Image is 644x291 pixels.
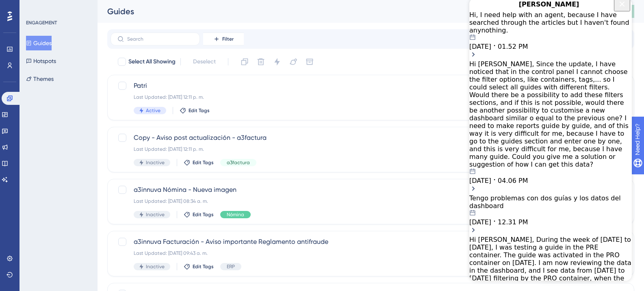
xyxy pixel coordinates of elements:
span: Edit Tags [189,107,210,114]
button: Edit Tags [184,211,214,218]
span: Need Help? [19,2,51,12]
div: Last Updated: [DATE] 12:11 p. m. [134,94,543,100]
span: ERP [227,263,235,270]
div: Last Updated: [DATE] 08:34 a. m. [134,198,543,204]
div: Last Updated: [DATE] 12:11 p. m. [134,146,543,152]
span: a3innuva Facturación - Aviso importante Reglamento antifraude [134,237,543,247]
span: Inactive [146,211,165,218]
button: Filter [203,33,244,46]
div: Guides [107,6,565,17]
button: Edit Tags [184,263,214,270]
span: Active [146,107,160,114]
input: Search [127,36,193,42]
span: Edit Tags [193,263,214,270]
span: Nómina [227,211,244,218]
span: Edit Tags [193,159,214,166]
button: Deselect [186,54,223,69]
span: Select All Showing [128,57,176,67]
span: a3factura [227,159,250,166]
span: a3innuva Nómina - Nueva imagen [134,185,543,195]
button: Edit Tags [180,107,210,114]
button: Edit Tags [184,159,214,166]
span: Filter [222,36,234,42]
span: Copy - Aviso post actualización - a3factura [134,133,543,143]
div: Last Updated: [DATE] 09:43 a. m. [134,250,543,256]
span: Inactive [146,159,165,166]
span: Deselect [193,57,216,67]
span: Edit Tags [193,211,214,218]
span: Patri [134,81,543,91]
span: Inactive [146,263,165,270]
